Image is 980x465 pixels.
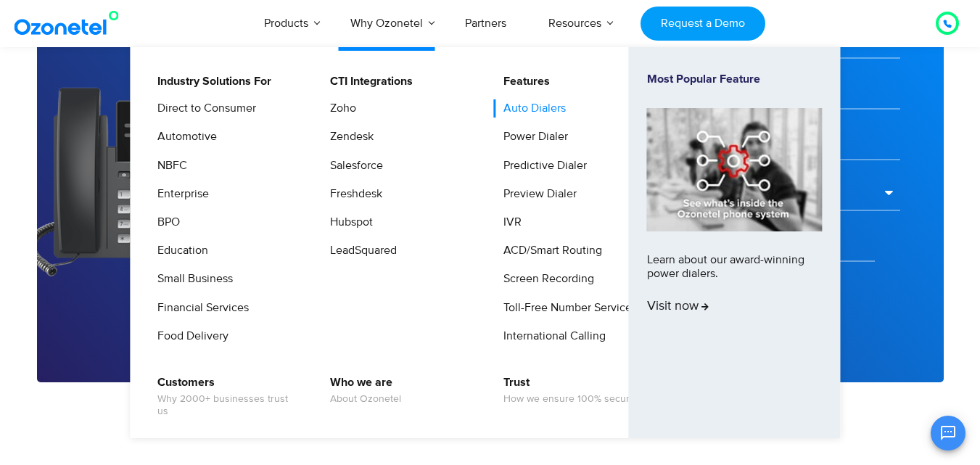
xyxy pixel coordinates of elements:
[148,299,251,317] a: Financial Services
[148,99,258,118] a: Direct to Consumer
[494,213,524,231] a: IVR
[494,99,568,118] a: Auto Dialers
[647,299,709,315] span: Visit now
[321,99,358,118] a: Zoho
[494,242,604,260] a: ACD/Smart Routing
[321,185,384,203] a: Freshdesk
[494,157,589,175] a: Predictive Dialer
[494,270,596,288] a: Screen Recording
[494,299,639,317] a: Toll-Free Number Services
[641,7,765,41] a: Request a Demo
[157,393,300,418] span: Why 2000+ businesses trust us
[148,374,302,420] a: CustomersWhy 2000+ businesses trust us
[148,128,219,146] a: Automotive
[148,157,189,175] a: NBFC
[330,393,401,406] span: About Ozonetel
[647,73,823,413] a: Most Popular FeatureLearn about our award-winning power dialers.Visit now
[148,213,182,231] a: BPO
[148,73,273,91] a: Industry Solutions For
[494,327,608,345] a: International Calling
[148,185,211,203] a: Enterprise
[321,213,375,231] a: Hubspot
[647,108,823,231] img: phone-system-min.jpg
[494,185,579,203] a: Preview Dialer
[321,73,415,91] a: CTI Integrations
[494,374,642,408] a: TrustHow we ensure 100% security
[321,157,385,175] a: Salesforce
[321,374,403,408] a: Who we areAbout Ozonetel
[494,128,570,146] a: Power Dialer
[148,270,235,288] a: Small Business
[321,242,399,260] a: LeadSquared
[148,242,210,260] a: Education
[321,128,376,146] a: Zendesk
[931,416,965,450] button: Open chat
[494,73,552,91] a: Features
[148,327,231,345] a: Food Delivery
[503,393,640,406] span: How we ensure 100% security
